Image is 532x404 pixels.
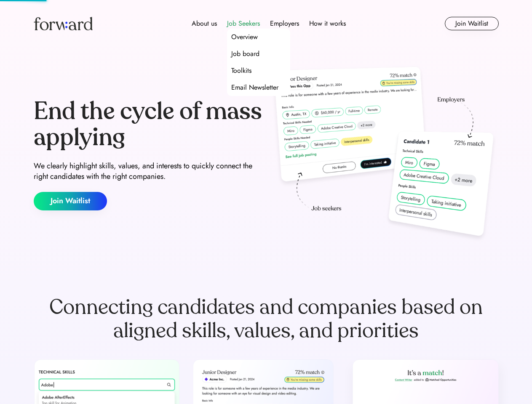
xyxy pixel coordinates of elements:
[445,17,499,30] button: Join Waitlist
[231,82,278,93] div: Email Newsletter
[34,192,107,210] button: Join Waitlist
[270,19,299,29] div: Employers
[192,19,217,29] div: About us
[231,66,251,76] div: Toolkits
[231,32,258,42] div: Overview
[34,17,93,30] img: Forward logo
[227,19,260,29] div: Job Seekers
[231,49,259,59] div: Job board
[34,161,263,182] div: We clearly highlight skills, values, and interests to quickly connect the right candidates with t...
[270,64,499,245] img: hero-image.png
[34,98,263,150] div: End the cycle of mass applying
[309,19,346,29] div: How it works
[34,295,499,343] div: Connecting candidates and companies based on aligned skills, values, and priorities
